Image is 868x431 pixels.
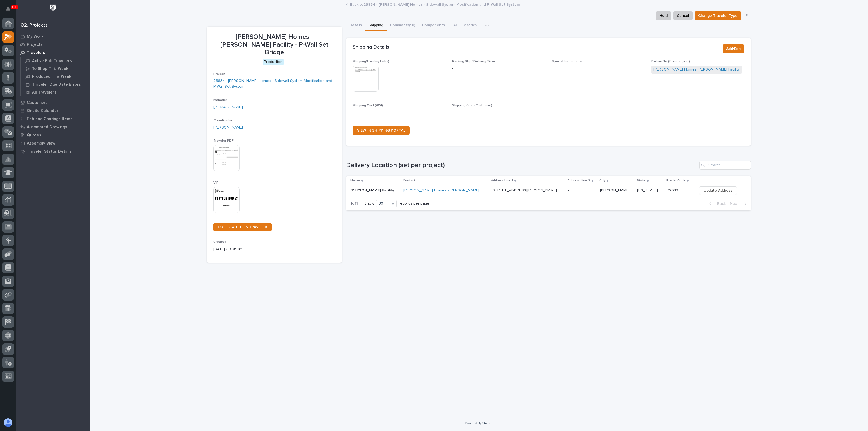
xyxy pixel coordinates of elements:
[27,108,58,113] p: Onsite Calendar
[651,60,690,63] span: Deliver To (from project)
[353,60,389,63] span: Shipping/Loading List(s)
[448,20,460,31] button: FAI
[213,104,243,110] a: [PERSON_NAME]
[353,126,410,135] a: VIEW IN SHIPPING PORTAL
[350,1,520,7] a: Back to26834 - [PERSON_NAME] Homes - Sidewall System Modification and P-Wall Set System
[568,187,570,193] p: -
[48,3,58,13] img: Workspace Logo
[704,187,732,194] span: Update Address
[27,133,41,138] p: Quotes
[452,60,497,63] span: Packing Slip / Delivery Ticket
[699,161,751,170] input: Search
[705,201,728,206] button: Back
[399,201,429,206] p: records per page
[32,66,68,71] p: To Shop This Week
[346,197,362,210] p: 1 of 1
[27,42,43,47] p: Projects
[21,73,90,80] a: Produced This Week
[364,201,374,206] p: Show
[16,131,90,139] a: Quotes
[353,104,383,107] span: Shipping Cost (PWI)
[7,7,14,15] div: Notifications100
[213,72,225,76] span: Project
[452,66,545,71] p: -
[16,139,90,147] a: Assembly View
[213,246,335,252] p: [DATE] 09:06 am
[403,188,479,193] a: [PERSON_NAME] Homes - [PERSON_NAME]
[213,223,272,231] a: DUPLICATE THIS TRAVELER
[492,187,558,193] p: [STREET_ADDRESS][PERSON_NAME]
[695,11,741,20] button: Change Traveler Type
[32,82,81,87] p: Traveler Due Date Errors
[32,74,71,79] p: Produced This Week
[213,240,226,244] span: Created
[213,125,243,130] a: [PERSON_NAME]
[27,141,55,146] p: Assembly View
[653,67,740,72] a: [PERSON_NAME] Homes [PERSON_NAME] Facility
[32,90,56,95] p: All Travelers
[21,81,90,88] a: Traveler Due Date Errors
[552,60,582,63] span: Special Instructions
[21,88,90,96] a: All Travelers
[346,161,697,169] h1: Delivery Location (set per project)
[2,3,14,15] button: Notifications
[353,110,446,116] p: -
[27,50,45,55] p: Travelers
[698,12,738,19] span: Change Traveler Type
[730,201,742,206] span: Next
[27,100,48,105] p: Customers
[599,178,605,184] p: City
[673,11,693,20] button: Cancel
[21,23,48,28] div: 02. Projects
[16,40,90,49] a: Projects
[27,149,72,154] p: Traveler Status Details
[357,129,405,132] span: VIEW IN SHIPPING PORTAL
[460,20,480,31] button: Metrics
[659,12,668,19] span: Hold
[656,11,671,20] button: Hold
[346,186,751,196] tr: [PERSON_NAME] Facility[PERSON_NAME] Facility [PERSON_NAME] Homes - [PERSON_NAME] [STREET_ADDRESS]...
[365,20,387,31] button: Shipping
[16,49,90,57] a: Travelers
[16,32,90,40] a: My Work
[346,20,365,31] button: Details
[16,123,90,131] a: Automated Drawings
[27,34,43,39] p: My Work
[419,20,448,31] button: Components
[213,119,232,122] span: Coordinator
[677,12,689,19] span: Cancel
[465,422,492,425] a: Powered By Stacker
[350,178,360,184] p: Name
[667,187,679,193] p: 72032
[350,187,395,193] p: [PERSON_NAME] Facility
[600,187,631,193] p: [PERSON_NAME]
[263,59,284,65] div: Production
[12,5,17,9] p: 100
[32,59,72,63] p: Active Fab Travelers
[16,115,90,123] a: Fab and Coatings Items
[637,178,646,184] p: State
[403,178,415,184] p: Contact
[16,107,90,115] a: Onsite Calendar
[213,78,335,90] a: 26834 - [PERSON_NAME] Homes - Sidewall System Modification and P-Wall Set System
[723,44,744,53] button: Add/Edit
[21,65,90,72] a: To Shop This Week
[714,201,726,206] span: Back
[213,181,219,184] span: VIP
[213,139,234,142] span: Traveler PDF
[213,98,227,102] span: Manager
[637,187,659,193] p: [US_STATE]
[27,117,72,122] p: Fab and Coatings Items
[726,46,741,52] span: Add/Edit
[353,44,389,50] h2: Shipping Details
[27,125,67,130] p: Automated Drawings
[552,69,645,75] p: -
[16,147,90,155] a: Traveler Status Details
[567,178,590,184] p: Address Line 2
[699,186,737,195] button: Update Address
[218,225,267,229] span: DUPLICATE THIS TRAVELER
[213,33,335,56] p: [PERSON_NAME] Homes - [PERSON_NAME] Facility - P-Wall Set Bridge
[452,104,492,107] span: Shipping Cost (Customer)
[2,417,14,428] button: users-avatar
